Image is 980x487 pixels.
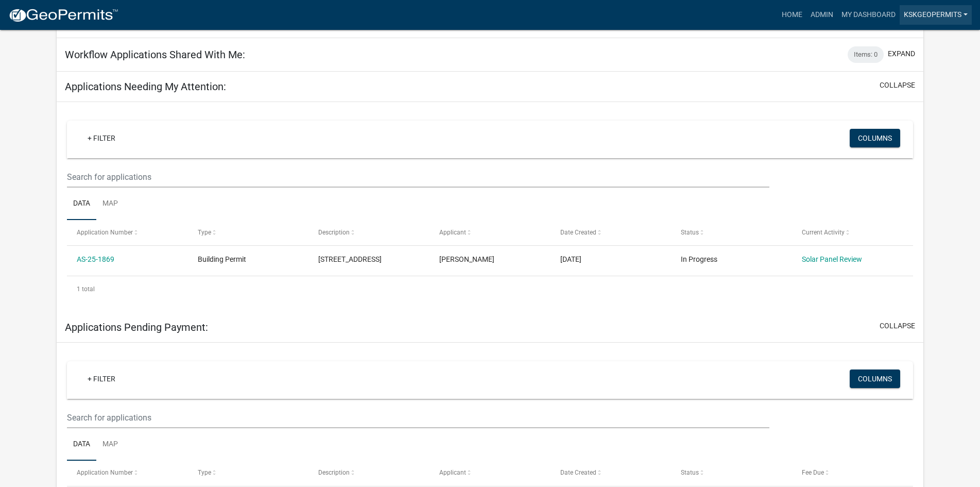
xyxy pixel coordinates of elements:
[802,255,862,263] a: Solar Panel Review
[77,229,133,236] span: Application Number
[318,469,350,476] span: Description
[318,255,382,263] span: 2250 Blarney Stone DrValparaiso
[308,220,429,245] datatable-header-cell: Description
[67,220,188,245] datatable-header-cell: Application Number
[198,255,246,263] span: Building Permit
[671,220,792,245] datatable-header-cell: Status
[67,188,96,221] a: Data
[65,321,208,333] h5: Applications Pending Payment:
[198,229,211,236] span: Type
[802,229,845,236] span: Current Activity
[439,229,466,236] span: Applicant
[318,229,350,236] span: Description
[429,461,551,485] datatable-header-cell: Applicant
[778,5,806,25] a: Home
[792,220,913,245] datatable-header-cell: Current Activity
[880,321,915,331] button: collapse
[888,48,915,59] button: expand
[850,129,900,147] button: Columns
[560,255,581,263] span: 09/25/2025
[57,102,923,312] div: collapse
[198,469,211,476] span: Type
[77,469,133,476] span: Application Number
[79,370,124,388] a: + Filter
[681,255,717,263] span: In Progress
[65,48,245,61] h5: Workflow Applications Shared With Me:
[880,80,915,91] button: collapse
[802,469,824,476] span: Fee Due
[848,46,884,63] div: Items: 0
[792,461,913,485] datatable-header-cell: Fee Due
[439,469,466,476] span: Applicant
[671,461,792,485] datatable-header-cell: Status
[67,407,769,428] input: Search for applications
[67,166,769,188] input: Search for applications
[560,469,596,476] span: Date Created
[560,229,596,236] span: Date Created
[837,5,900,25] a: My Dashboard
[188,220,309,245] datatable-header-cell: Type
[96,428,124,461] a: Map
[79,129,124,147] a: + Filter
[67,428,96,461] a: Data
[850,370,900,388] button: Columns
[439,255,494,263] span: Jonathon Stegbauer
[65,80,226,93] h5: Applications Needing My Attention:
[67,461,188,485] datatable-header-cell: Application Number
[67,276,913,302] div: 1 total
[96,188,124,221] a: Map
[806,5,837,25] a: Admin
[550,220,671,245] datatable-header-cell: Date Created
[681,229,699,236] span: Status
[900,5,972,25] a: KSKgeopermits
[188,461,309,485] datatable-header-cell: Type
[429,220,551,245] datatable-header-cell: Applicant
[308,461,429,485] datatable-header-cell: Description
[77,255,114,263] a: AS-25-1869
[550,461,671,485] datatable-header-cell: Date Created
[681,469,699,476] span: Status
